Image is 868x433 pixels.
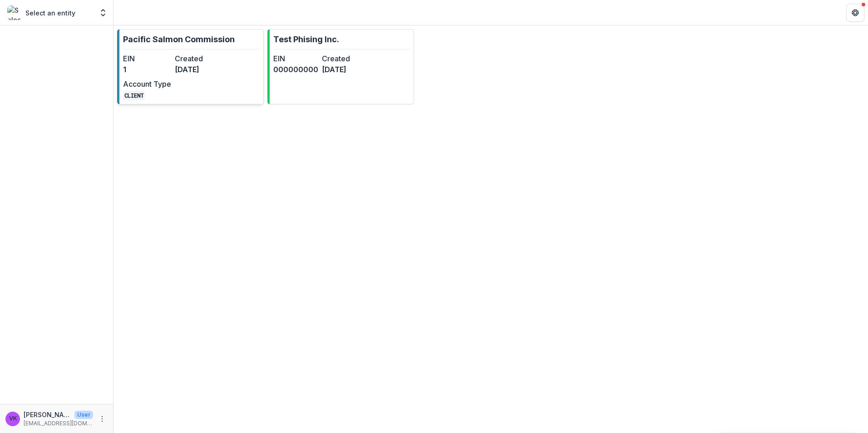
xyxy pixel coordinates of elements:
[273,64,318,75] dd: 000000000
[24,410,71,419] p: [PERSON_NAME]
[123,79,171,89] dt: Account Type
[123,53,171,64] dt: EIN
[175,64,223,75] dd: [DATE]
[123,64,171,75] dd: 1
[7,5,22,20] img: Select an entity
[267,29,414,104] a: Test Phising Inc.EIN000000000Created[DATE]
[846,4,864,22] button: Get Help
[24,419,93,428] p: [EMAIL_ADDRESS][DOMAIN_NAME]
[97,413,108,424] button: More
[9,416,17,422] div: Victor Keong
[322,53,367,64] dt: Created
[273,53,318,64] dt: EIN
[175,53,223,64] dt: Created
[97,4,109,22] button: Open entity switcher
[117,29,264,104] a: Pacific Salmon CommissionEIN1Created[DATE]Account TypeCLIENT
[123,33,235,45] p: Pacific Salmon Commission
[273,33,339,45] p: Test Phising Inc.
[25,8,75,18] p: Select an entity
[74,411,93,419] p: User
[322,64,367,75] dd: [DATE]
[123,91,145,100] code: CLIENT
